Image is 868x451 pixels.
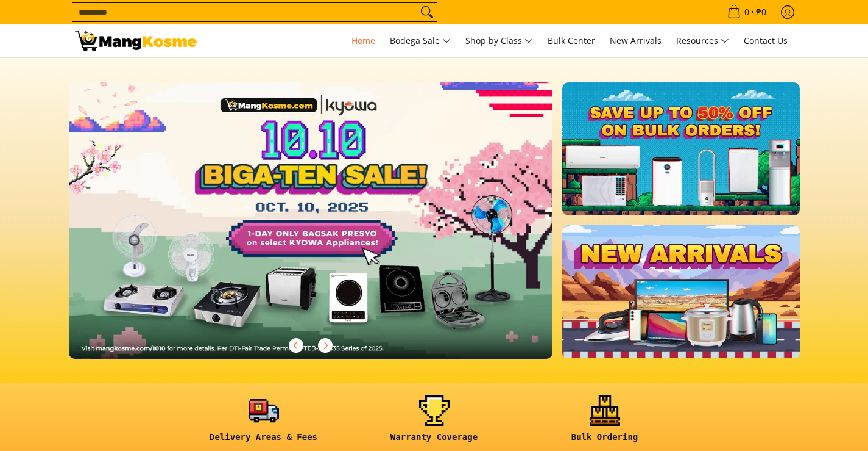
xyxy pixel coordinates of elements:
nav: Main Menu [209,24,794,57]
a: Contact Us [738,24,794,57]
a: Shop by Class [459,24,539,57]
span: ₱0 [754,8,768,16]
span: Contact Us [744,35,788,46]
span: New Arrivals [610,35,662,46]
img: Mang Kosme: Your Home Appliances Warehouse Sale Partner! [75,31,197,51]
button: Previous [283,332,309,359]
button: Search [417,3,437,21]
span: Bodega Sale [390,34,451,49]
span: • [724,5,770,19]
span: Bulk Center [548,35,595,46]
button: Next [312,332,339,359]
span: Shop by Class [465,34,533,49]
a: More [69,82,592,378]
a: New Arrivals [604,24,668,57]
a: Home [345,24,381,57]
a: Bulk Center [542,24,601,57]
span: Resources [676,34,729,49]
a: Bodega Sale [384,24,457,57]
a: Resources [670,24,735,57]
span: 0 [743,8,751,16]
span: Home [351,35,375,46]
